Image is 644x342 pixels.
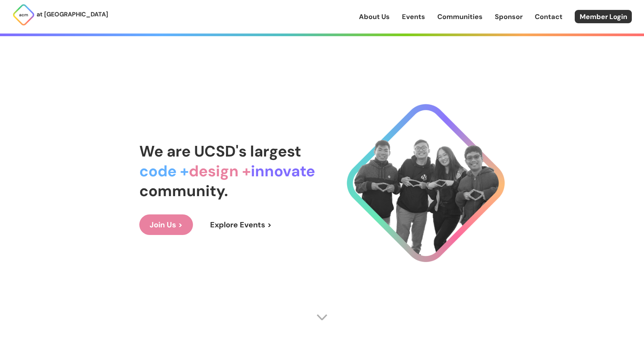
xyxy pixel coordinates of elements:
a: Join Us > [139,214,193,235]
img: Scroll Arrow [316,312,328,323]
a: Communities [437,12,483,22]
span: code + [139,161,189,181]
span: innovate [251,161,315,181]
a: at [GEOGRAPHIC_DATA] [12,3,108,26]
span: We are UCSD's largest [139,141,301,161]
a: Explore Events > [200,214,282,235]
span: community. [139,181,228,201]
img: Cool Logo [347,104,505,262]
a: Contact [535,12,563,22]
a: Member Login [575,10,632,23]
img: ACM Logo [12,3,35,26]
span: design + [189,161,251,181]
a: Events [402,12,425,22]
a: About Us [359,12,390,22]
a: Sponsor [495,12,523,22]
p: at [GEOGRAPHIC_DATA] [37,10,108,19]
